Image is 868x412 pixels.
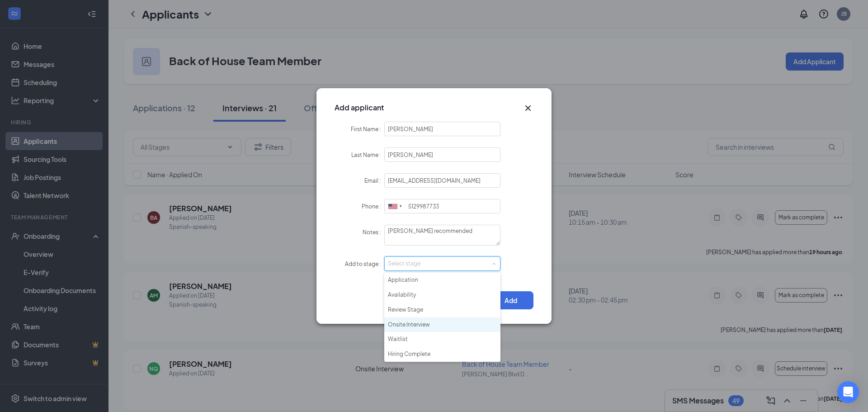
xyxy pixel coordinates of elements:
input: Last Name [384,147,500,162]
li: Onsite Interview [384,317,500,332]
li: Availability [384,288,500,303]
label: First Name [351,126,384,133]
svg: Cross [523,103,533,114]
label: Notes [363,229,384,236]
li: Review Stage [384,303,500,317]
h3: Add applicant [335,103,384,113]
label: Phone [362,203,384,210]
label: Add to stage [345,260,384,267]
div: Open Intercom Messenger [837,381,859,403]
li: Hiring Complete [384,347,500,362]
div: United States: +1 [385,199,406,213]
li: Waitlist [384,332,500,347]
button: Add [488,291,533,309]
li: Application [384,273,500,288]
textarea: Notes [384,225,500,246]
input: Email [384,173,500,188]
button: Close [523,103,533,114]
input: (201) 555-0123 [384,199,500,213]
label: Last Name [351,152,384,158]
label: Email [364,177,384,184]
div: Select stage [388,259,493,268]
input: First Name [384,122,500,136]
